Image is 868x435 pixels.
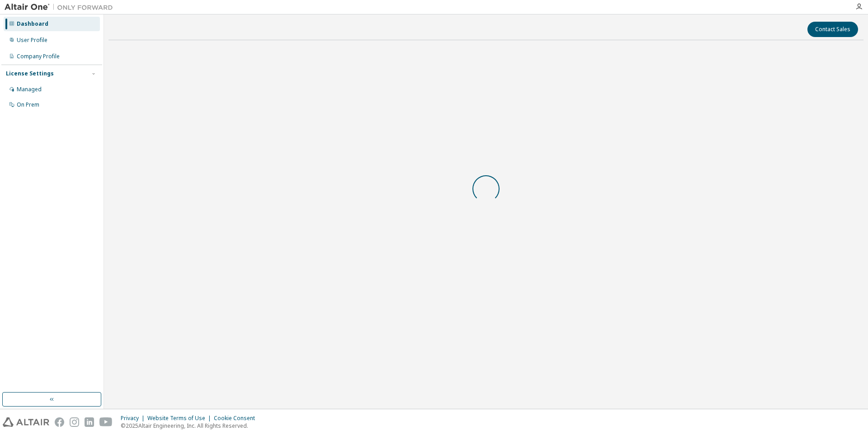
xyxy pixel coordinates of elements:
img: Altair One [5,3,118,12]
p: © 2025 Altair Engineering, Inc. All Rights Reserved. [121,422,260,430]
img: instagram.svg [70,417,79,427]
div: User Profile [17,37,47,44]
div: Privacy [121,415,147,422]
button: Contact Sales [807,22,858,37]
div: Cookie Consent [214,415,260,422]
div: Website Terms of Use [147,415,214,422]
img: facebook.svg [55,417,64,427]
img: altair_logo.svg [3,417,49,427]
img: linkedin.svg [85,417,94,427]
div: On Prem [17,101,39,108]
img: youtube.svg [99,417,113,427]
div: Dashboard [17,20,48,28]
div: Managed [17,86,42,93]
div: Company Profile [17,53,60,60]
div: License Settings [6,70,54,77]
